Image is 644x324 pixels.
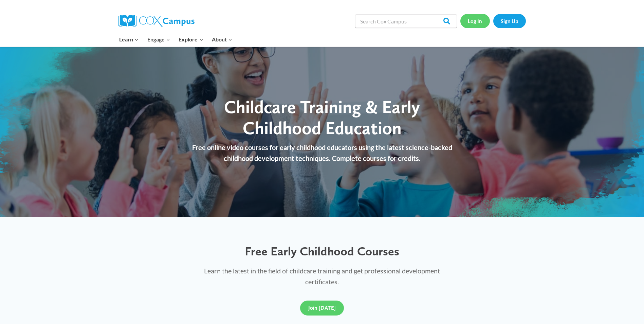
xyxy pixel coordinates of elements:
[308,305,336,311] span: Join [DATE]
[460,14,526,28] nav: Secondary Navigation
[174,32,208,47] button: Child menu of Explore
[300,301,344,316] a: Join [DATE]
[207,32,237,47] button: Child menu of About
[224,96,420,139] span: Childcare Training & Early Childhood Education
[245,244,399,258] span: Free Early Childhood Courses
[115,32,143,47] button: Child menu of Learn
[118,15,195,27] img: Cox Campus
[115,32,237,47] nav: Primary Navigation
[460,14,490,28] a: Log In
[185,142,460,164] p: Free online video courses for early childhood educators using the latest science-backed childhood...
[355,14,457,28] input: Search Cox Campus
[143,32,174,47] button: Child menu of Engage
[191,265,454,287] p: Learn the latest in the field of childcare training and get professional development certificates.
[493,14,526,28] a: Sign Up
